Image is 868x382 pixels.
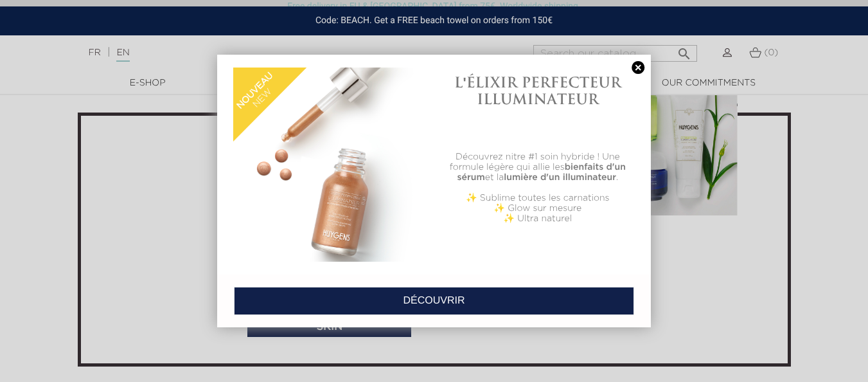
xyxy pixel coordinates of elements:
p: Découvrez nitre #1 soin hybride ! Une formule légère qui allie les et la . [441,152,635,183]
p: ✨ Ultra naturel [441,214,635,224]
a: DÉCOUVRIR [234,287,635,315]
b: bienfaits d'un sérum [457,163,626,182]
h1: L'ÉLIXIR PERFECTEUR ILLUMINATEUR [441,74,635,108]
b: lumière d'un illuminateur [504,173,616,182]
p: ✨ Sublime toutes les carnations [441,193,635,203]
p: ✨ Glow sur mesure [441,203,635,214]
